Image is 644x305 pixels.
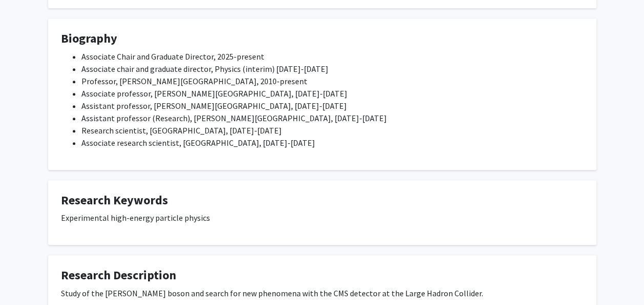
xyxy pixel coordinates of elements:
[81,112,584,124] li: Assistant professor (Research), [PERSON_NAME][GEOGRAPHIC_DATA], [DATE]-[DATE]
[61,287,584,299] p: Study of the [PERSON_NAME] boson and search for new phenomena with the CMS detector at the Large ...
[81,100,584,112] li: Assistant professor, [PERSON_NAME][GEOGRAPHIC_DATA], [DATE]-[DATE]
[81,124,584,137] li: Research scientist, [GEOGRAPHIC_DATA], [DATE]-[DATE]
[61,212,584,224] p: Experimental high-energy particle physics
[81,50,584,63] li: Associate Chair and Graduate Director, 2025-present
[81,63,584,75] li: Associate chair and graduate director, Physics (interim) [DATE]-[DATE]
[81,75,584,87] li: Professor, [PERSON_NAME][GEOGRAPHIC_DATA], 2010-present
[61,31,584,46] h4: Biography
[81,87,584,100] li: Associate professor, [PERSON_NAME][GEOGRAPHIC_DATA], [DATE]-[DATE]
[61,193,584,208] h4: Research Keywords
[81,137,584,149] li: Associate research scientist, [GEOGRAPHIC_DATA], [DATE]-[DATE]
[8,259,44,297] iframe: Chat
[61,268,584,283] h4: Research Description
